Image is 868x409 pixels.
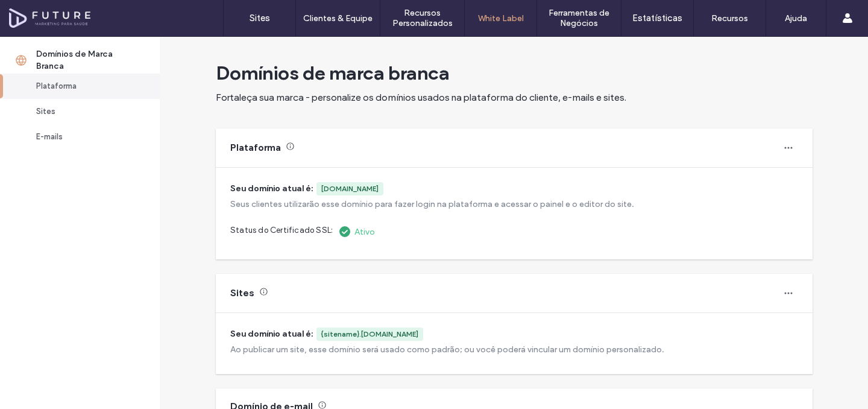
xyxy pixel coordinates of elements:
div: Domínios de Marca Branca [36,48,134,72]
span: Help [28,8,52,19]
span: Domínios de marca branca [216,61,450,85]
div: [DOMAIN_NAME] [321,183,379,194]
div: E-mails [36,131,134,143]
div: Sites [230,287,254,300]
label: Ajuda [785,13,807,24]
label: Recursos [711,13,748,24]
div: Ao publicar um site, esse domínio será usado como padrão; ou você poderá vincular um domínio pers... [230,344,798,355]
div: Ativo [338,224,375,239]
div: Plataforma [230,141,281,154]
div: Plataforma [36,80,134,92]
div: Sites [36,106,134,118]
label: Ferramentas de Negócios [537,8,621,28]
span: Fortaleça sua marca - personalize os domínios usados na plataforma do cliente, e-mails e sites. [216,91,626,104]
label: Sites [250,13,270,24]
label: Clientes & Equipe [303,13,373,24]
div: {sitename}.[DOMAIN_NAME] [321,329,418,340]
label: Recursos Personalizados [380,8,464,28]
div: Seus clientes utilizarão esse domínio para fazer login na plataforma e acessar o painel e o edito... [230,199,798,209]
label: White Label [478,13,524,24]
label: Estatísticas [632,13,682,24]
span: Seu domínio atual é: [230,328,313,341]
span: Status do Certificado SSL: [230,224,333,239]
span: Seu domínio atual é: [230,182,313,195]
